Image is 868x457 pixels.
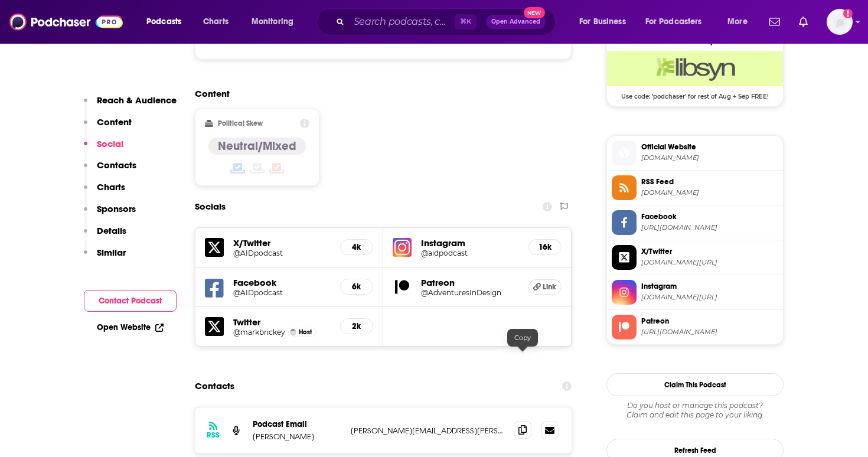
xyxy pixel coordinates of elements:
span: instagram.com/aidpodcast [641,293,778,302]
p: Content [97,116,132,128]
span: ⌘ K [455,14,477,30]
div: Claim and edit this page to your liking. [606,401,784,420]
button: Claim This Podcast [606,373,784,396]
button: open menu [243,12,309,31]
span: New [524,7,545,18]
h5: 16k [539,242,552,252]
span: Host [299,328,312,336]
h5: Instagram [421,237,519,249]
span: Charts [203,14,229,30]
input: Search podcasts, credits, & more... [349,12,455,31]
img: Mark Brickey [290,329,296,335]
h2: Contacts [195,375,234,397]
span: Official Website [641,142,778,152]
span: https://www.facebook.com/AIDpodcast [641,223,778,232]
div: Search podcasts, credits, & more... [328,8,567,35]
a: Show notifications dropdown [794,12,812,32]
h2: Socials [195,195,226,218]
img: User Profile [827,9,853,35]
img: Podchaser - Follow, Share and Rate Podcasts [9,11,123,33]
h5: 2k [350,321,363,331]
span: aid.network [641,154,778,162]
span: Facebook [641,211,778,222]
span: More [727,14,748,30]
button: Details [84,225,126,247]
span: Instagram [641,281,778,292]
a: X/Twitter[DOMAIN_NAME][URL] [612,245,778,270]
h5: 6k [350,282,363,292]
a: Show notifications dropdown [765,12,785,32]
a: Libsyn Deal: Use code: 'podchaser' for rest of Aug + Sep FREE! [607,51,783,99]
span: RSS Feed [641,177,778,187]
span: twitter.com/AIDpodcast [641,258,778,267]
h5: X/Twitter [233,237,331,249]
span: For Business [579,14,626,30]
button: Contact Podcast [84,290,177,312]
img: Libsyn Deal: Use code: 'podchaser' for rest of Aug + Sep FREE! [607,51,783,86]
a: @AIDpodcast [233,249,331,257]
span: Podcasts [146,14,181,30]
button: Contacts [84,159,136,181]
button: Sponsors [84,203,136,225]
h5: Facebook [233,277,331,288]
button: open menu [138,12,197,31]
a: @AIDpodcast [233,288,331,297]
a: @AdventuresInDesign [421,288,519,297]
p: [PERSON_NAME][EMAIL_ADDRESS][PERSON_NAME][DOMAIN_NAME] [351,426,504,436]
button: Open AdvancedNew [486,15,546,29]
span: Link [543,282,556,292]
a: Official Website[DOMAIN_NAME] [612,141,778,165]
h5: Twitter [233,316,331,328]
span: Patreon [641,316,778,327]
a: Open Website [97,322,164,332]
span: https://www.patreon.com/AdventuresInDesign [641,328,778,337]
p: Podcast Email [253,419,341,429]
p: [PERSON_NAME] [253,432,341,442]
button: Similar [84,247,126,269]
div: Copy [507,329,538,347]
span: Monitoring [252,14,293,30]
a: Link [528,279,562,295]
p: Social [97,138,123,149]
button: Charts [84,181,125,203]
a: Facebook[URL][DOMAIN_NAME] [612,210,778,235]
svg: Add a profile image [843,9,853,18]
span: Use code: 'podchaser' for rest of Aug + Sep FREE! [607,86,783,100]
p: Contacts [97,159,136,171]
span: X/Twitter [641,246,778,257]
p: Details [97,225,126,236]
img: iconImage [393,238,412,257]
button: open menu [719,12,762,31]
p: Reach & Audience [97,94,177,106]
button: open menu [638,12,719,31]
h5: 4k [350,242,363,252]
p: Sponsors [97,203,136,214]
a: RSS Feed[DOMAIN_NAME] [612,175,778,200]
h4: Neutral/Mixed [218,139,296,154]
button: Reach & Audience [84,94,177,116]
h3: RSS [207,430,220,440]
button: Social [84,138,123,160]
a: Charts [195,12,236,31]
a: @markbrickey [233,328,285,337]
span: aidpodcast.libsyn.com [641,188,778,197]
button: open menu [571,12,641,31]
a: Instagram[DOMAIN_NAME][URL] [612,280,778,305]
h2: Political Skew [218,119,263,128]
a: @aidpodcast [421,249,519,257]
button: Content [84,116,132,138]
a: Patreon[URL][DOMAIN_NAME] [612,315,778,340]
span: For Podcasters [645,14,702,30]
span: Logged in as redsetterpr [827,9,853,35]
h5: Patreon [421,277,519,288]
p: Similar [97,247,126,258]
span: Do you host or manage this podcast? [606,401,784,410]
button: Show profile menu [827,9,853,35]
